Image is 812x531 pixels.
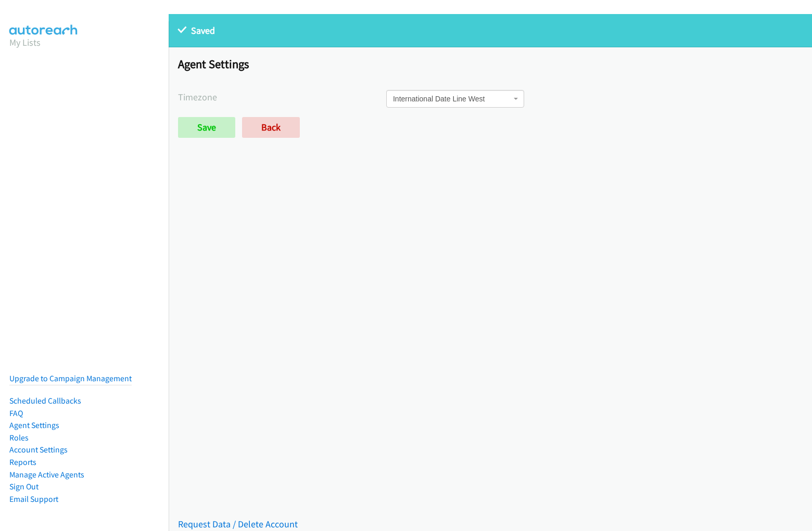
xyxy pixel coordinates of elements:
[9,433,29,443] a: Roles
[9,373,132,383] a: Upgrade to Campaign Management
[178,57,803,71] h1: Agent Settings
[9,445,68,455] a: Account Settings
[386,90,524,108] span: International Date Line West
[178,90,386,104] label: Timezone
[178,23,803,37] p: Saved
[242,117,300,138] a: Back
[9,36,41,48] a: My Lists
[9,494,58,504] a: Email Support
[9,396,81,406] a: Scheduled Callbacks
[9,470,84,480] a: Manage Active Agents
[9,408,23,418] a: FAQ
[9,457,36,467] a: Reports
[9,482,39,491] a: Sign Out
[178,117,235,138] input: Save
[393,94,511,104] span: International Date Line West
[9,420,59,430] a: Agent Settings
[178,518,298,530] a: Request Data / Delete Account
